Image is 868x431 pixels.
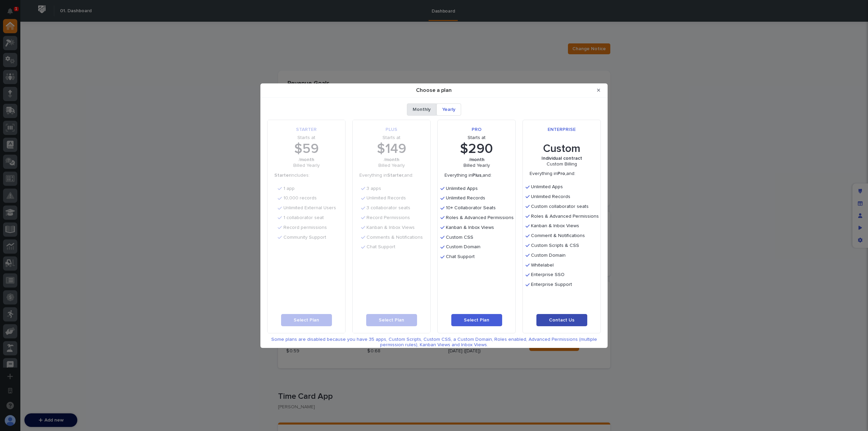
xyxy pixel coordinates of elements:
p: Custom collaborator seats [530,204,589,210]
div: 📖 [7,144,12,150]
button: See all [105,97,123,105]
p: Everything in and: [530,171,575,177]
p: Billed [463,163,490,169]
p: Chat Support [445,254,475,260]
button: Start new chat [115,77,123,85]
p: How can we help? [7,38,123,48]
span: [PERSON_NAME] [21,116,55,121]
p: Kanban & Inbox Views [445,225,494,231]
p: Starts at [468,132,486,141]
p: Roles & Advanced Permissions [530,214,599,219]
button: Close Modal [593,85,604,96]
div: Start new chat [23,75,111,82]
p: Custom CSS [445,235,473,240]
p: Welcome 👋 [7,27,123,38]
span: Pro [472,127,481,132]
strong: Pro, [557,171,566,176]
span: Enterprise [548,127,576,132]
span: Onboarding Call [49,144,86,151]
p: Unlimited Apps [530,184,563,190]
p: Unlimited Records [530,194,570,200]
span: [DATE] [60,116,74,121]
p: Custom Billing [547,161,577,167]
div: Choose a plan [260,83,608,348]
p: Custom [543,142,580,155]
p: Roles & Advanced Permissions [445,215,514,221]
a: Powered byPylon [48,160,82,165]
div: Past conversations [7,99,45,104]
span: Monthly [413,107,431,112]
span: Yearly [442,107,455,112]
img: Stacker [7,6,20,20]
a: 📖Help Docs [4,141,40,153]
p: /month [469,157,485,163]
button: Contact Us For Enterprise [536,314,587,326]
div: We're available if you need us! [23,82,86,87]
p: Comment & Notifications [530,233,585,239]
p: 10+ Collaborator Seats [445,205,496,211]
a: 🔗Onboarding Call [40,141,89,153]
img: 1736555164131-43832dd5-751b-4058-ba23-39d91318e5a0 [7,75,19,87]
span: Contact Us [549,318,574,322]
p: Whitelabel [530,262,554,268]
button: Select Pro Plan [451,314,502,326]
p: Enterprise Support [530,282,572,288]
div: 🔗 [42,144,48,150]
p: Custom Domain [445,244,480,250]
button: Monthly Billing [407,103,436,116]
img: Jeff Miller [7,109,18,120]
p: Custom Scripts & CSS [530,243,579,249]
p: Custom Domain [530,253,566,258]
p: Unlimited Apps [445,186,478,192]
strong: Plus, [472,173,482,178]
p: Enterprise SSO [530,272,565,278]
span: yearly [477,163,490,168]
p: Some plans are disabled because you have 35 apps, Custom Scripts, Custom CSS, a Custom Domain, Ro... [267,333,601,348]
div: Choose a plan [264,84,593,97]
p: Everything in and: [445,173,492,178]
p: Unlimited Records [445,195,485,201]
span: • [56,116,59,121]
span: Select Plan [464,318,489,322]
p: Individual contract [541,156,582,161]
span: Pylon [67,160,82,165]
p: $290 [460,141,493,157]
button: Yearly Billing [436,103,461,116]
span: Help Docs [14,144,37,151]
p: Kanban & Inbox Views [530,223,579,229]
